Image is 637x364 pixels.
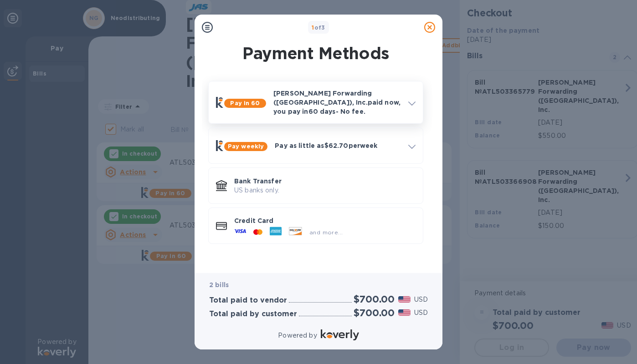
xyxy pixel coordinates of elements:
[209,281,229,288] b: 2 bills
[414,308,428,318] p: USD
[354,293,395,305] h2: $700.00
[230,100,260,106] b: Pay in 60
[209,310,297,318] h3: Total paid by customer
[312,24,325,31] b: of 3
[278,331,317,340] p: Powered by
[321,329,359,340] img: Logo
[206,44,425,63] h1: Payment Methods
[398,296,411,303] img: USD
[312,24,314,31] span: 1
[354,307,395,318] h2: $700.00
[414,295,428,304] p: USD
[228,143,264,150] b: Pay weekly
[234,186,416,195] p: US banks only.
[398,309,411,316] img: USD
[234,216,416,225] p: Credit Card
[209,296,287,305] h3: Total paid to vendor
[275,141,401,150] p: Pay as little as $62.70 per week
[273,89,401,116] p: [PERSON_NAME] Forwarding ([GEOGRAPHIC_DATA]), Inc. paid now, you pay in 60 days - No fee.
[309,229,343,236] span: and more...
[234,177,416,186] p: Bank Transfer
